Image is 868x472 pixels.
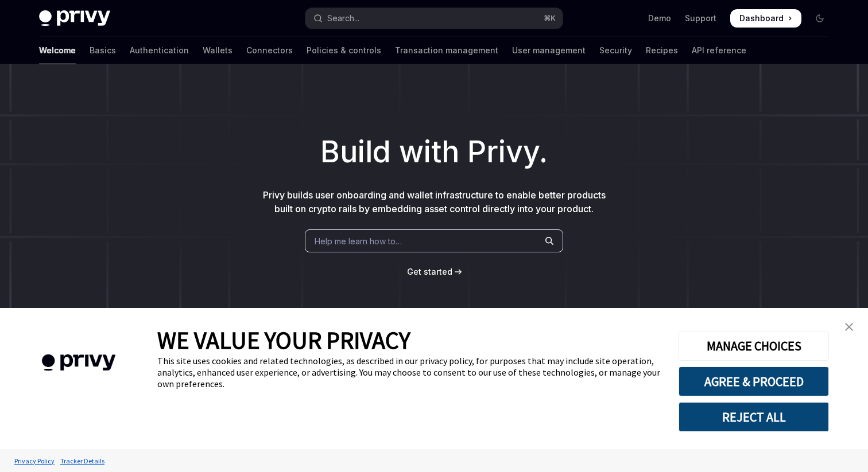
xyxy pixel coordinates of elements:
[17,338,140,388] img: company logo
[130,37,189,64] a: Authentication
[39,10,110,26] img: dark logo
[203,37,232,64] a: Wallets
[845,323,853,331] img: close banner
[838,315,861,338] a: close banner
[599,37,632,64] a: Security
[679,402,829,432] button: REJECT ALL
[307,37,381,64] a: Policies & controls
[679,366,829,396] button: AGREE & PROCEED
[739,13,784,24] span: Dashboard
[157,355,661,389] div: This site uses cookies and related technologies, as described in our privacy policy, for purposes...
[315,235,402,247] span: Help me learn how to…
[395,37,498,64] a: Transaction management
[730,9,801,28] a: Dashboard
[39,37,76,64] a: Welcome
[327,11,359,25] div: Search...
[646,37,678,64] a: Recipes
[246,37,293,64] a: Connectors
[407,266,452,278] a: Get started
[648,13,671,24] a: Demo
[685,13,716,24] a: Support
[544,14,556,23] span: ⌘ K
[11,451,57,471] a: Privacy Policy
[57,451,107,471] a: Tracker Details
[512,37,586,64] a: User management
[263,189,606,214] span: Privy builds user onboarding and wallet infrastructure to enable better products built on crypto ...
[679,331,829,361] button: MANAGE CHOICES
[157,325,410,355] span: WE VALUE YOUR PRIVACY
[90,37,116,64] a: Basics
[18,130,850,174] h1: Build with Privy.
[305,8,563,29] button: Open search
[407,267,452,276] span: Get started
[692,37,746,64] a: API reference
[811,9,829,28] button: Toggle dark mode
